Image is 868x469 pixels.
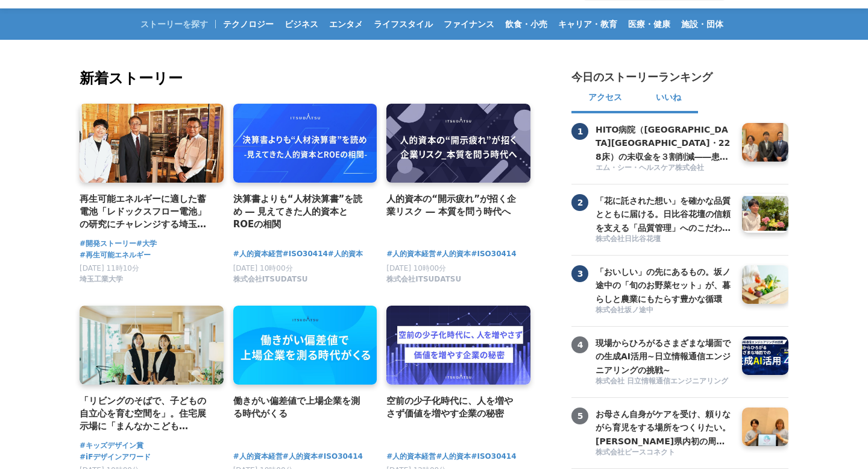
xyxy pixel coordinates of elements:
[386,451,436,462] a: #人的資本経営
[571,194,588,211] span: 2
[596,376,728,386] span: 株式会社 日立情報通信エンジニアリング
[439,19,499,30] span: ファイナンス
[80,192,214,231] a: 再生可能エネルギーに適した蓄電池「レドックスフロー電池」の研究にチャレンジする埼玉工業大学
[283,248,328,260] a: #ISO30414
[596,194,733,234] h3: 「花に託された想い」を確かな品質とともに届ける。日比谷花壇の信頼を支える「品質管理」へのこだわりとは。
[596,336,733,377] h3: 現場からひろがるさまざまな場面での生成AI活用~日立情報通信エンジニアリングの挑戦~
[369,19,438,30] span: ライフスタイル
[471,248,516,260] a: #ISO30414
[369,8,438,40] a: ライフスタイル
[439,8,499,40] a: ファイナンス
[80,238,136,250] a: #開発ストーリー
[318,451,363,462] a: #ISO30414
[623,19,675,30] span: 医療・健康
[233,192,368,231] a: 決算書よりも“人材決算書”を読め ― 見えてきた人的資本とROEの相関
[676,19,728,30] span: 施設・団体
[283,451,318,462] a: #人的資本
[386,192,521,219] a: 人的資本の“開示疲れ”が招く企業リスク ― 本質を問う時代へ
[328,248,363,260] a: #人的資本
[553,8,622,40] a: キャリア・教育
[80,440,143,452] a: #キッズデザイン賞
[436,451,471,462] a: #人的資本
[386,274,461,285] span: 株式会社ITSUDATSU
[596,305,733,316] a: 株式会社坂ノ途中
[596,234,733,245] a: 株式会社日比谷花壇
[596,336,733,375] a: 現場からひろがるさまざまな場面での生成AI活用~日立情報通信エンジニアリングの挑戦~
[571,123,588,140] span: 1
[324,8,368,40] a: エンタメ
[233,278,308,286] a: 株式会社ITSUDATSU
[596,376,733,388] a: 株式会社 日立情報通信エンジニアリング
[500,19,552,30] span: 飲食・小売
[596,305,653,315] span: 株式会社坂ノ途中
[596,123,733,162] a: HITO病院（[GEOGRAPHIC_DATA][GEOGRAPHIC_DATA]・228床）の未収金を３割削減――患者にも現場にも優しい入院医療費の未収金対策（ナップ賃貸保証）がもたらす安心と...
[218,8,278,40] a: テクノロジー
[596,265,733,306] h3: 「おいしい」の先にあるもの。坂ノ途中の「旬のお野菜セット」が、暮らしと農業にもたらす豊かな循環
[596,194,733,233] a: 「花に託された想い」を確かな品質とともに届ける。日比谷花壇の信頼を支える「品質管理」へのこだわりとは。
[596,163,704,173] span: エム・シー・ヘルスケア株式会社
[571,265,588,282] span: 3
[596,447,733,459] a: 株式会社ピースコネクト
[596,408,733,446] a: お母さん自身がケアを受け、頼りながら育児をする場所をつくりたい。[PERSON_NAME]県内初の周産期サービス開始の裏側
[596,123,733,163] h3: HITO病院（[GEOGRAPHIC_DATA][GEOGRAPHIC_DATA]・228床）の未収金を３割削減――患者にも現場にも優しい入院医療費の未収金対策（ナップ賃貸保証）がもたらす安心と...
[80,274,123,285] span: 埼玉工業大学
[80,264,139,272] span: [DATE] 11時10分
[596,234,661,244] span: 株式会社日比谷花壇
[80,278,123,286] a: 埼玉工業大学
[596,447,675,458] span: 株式会社ピースコネクト
[596,408,733,448] h3: お母さん自身がケアを受け、頼りながら育児をする場所をつくりたい。[PERSON_NAME]県内初の周産期サービス開始の裏側
[676,8,728,40] a: 施設・団体
[571,84,639,113] button: アクセス
[218,19,278,30] span: テクノロジー
[386,264,446,272] span: [DATE] 10時00分
[136,238,157,250] a: #大学
[471,451,516,462] a: #ISO30414
[639,84,698,113] button: いいね
[80,394,214,433] a: 「リビングのそばで、子どもの自立心を育む空間を」。住宅展示場に「まんなかこどもBASE」を作った２人の女性社員
[386,394,521,421] a: 空前の少子化時代に、人を増やさず価値を増やす企業の秘密
[233,274,308,285] span: 株式会社ITSUDATSU
[280,19,323,30] span: ビジネス
[233,451,283,462] a: #人的資本経営
[324,19,368,30] span: エンタメ
[553,19,622,30] span: キャリア・教育
[623,8,675,40] a: 医療・健康
[233,394,368,421] a: 働きがい偏差値で上場企業を測る時代がくる
[80,250,151,261] a: #再生可能エネルギー
[280,8,323,40] a: ビジネス
[571,408,588,424] span: 5
[233,248,283,260] a: #人的資本経営
[596,163,733,174] a: エム・シー・ヘルスケア株式会社
[500,8,552,40] a: 飲食・小売
[386,248,436,260] a: #人的資本経営
[80,68,533,89] h2: 新着ストーリー
[386,278,461,286] a: 株式会社ITSUDATSU
[80,452,151,463] a: #iFデザインアワード
[233,264,293,272] span: [DATE] 10時00分
[596,265,733,304] a: 「おいしい」の先にあるもの。坂ノ途中の「旬のお野菜セット」が、暮らしと農業にもたらす豊かな循環
[436,248,471,260] a: #人的資本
